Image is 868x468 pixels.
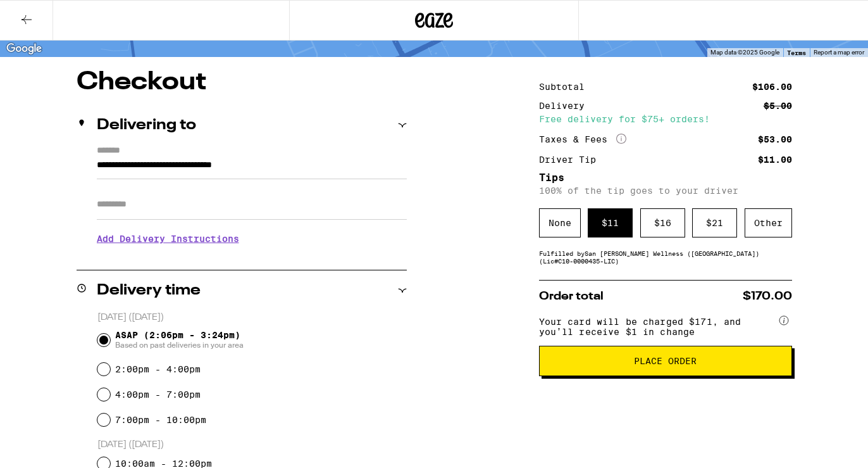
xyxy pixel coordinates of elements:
[764,101,792,110] div: $5.00
[97,312,407,324] p: [DATE] ([DATE])
[539,186,792,196] p: 100% of the tip goes to your driver
[752,82,792,91] div: $106.00
[3,41,45,57] img: Google
[588,208,633,237] div: $ 11
[115,330,244,350] span: ASAP (2:06pm - 3:24pm)
[539,115,792,123] div: Free delivery for $75+ orders!
[539,173,792,183] h5: Tips
[743,291,792,302] span: $170.00
[539,155,605,164] div: Driver Tip
[97,253,407,263] p: We'll contact you at when we arrive
[692,208,737,237] div: $ 21
[115,340,244,350] span: Based on past deliveries in your area
[814,49,864,56] a: Report a map error
[539,250,792,265] div: Fulfilled by San [PERSON_NAME] Wellness ([GEOGRAPHIC_DATA]) (Lic# C10-0000435-LIC )
[710,49,779,56] span: Map data ©2025 Google
[3,41,45,57] a: Open this area in Google Maps (opens a new window)
[97,439,407,451] p: [DATE] ([DATE])
[745,208,792,237] div: Other
[539,312,777,337] span: Your card will be charged $171, and you’ll receive $1 in change
[77,70,407,95] h1: Checkout
[97,118,196,133] h2: Delivering to
[115,415,206,425] label: 7:00pm - 10:00pm
[115,364,201,374] label: 2:00pm - 4:00pm
[115,389,201,400] label: 4:00pm - 7:00pm
[539,134,626,145] div: Taxes & Fees
[539,291,604,302] span: Order total
[97,283,201,298] h2: Delivery time
[97,224,407,253] h3: Add Delivery Instructions
[758,135,792,144] div: $53.00
[539,208,581,237] div: None
[539,82,593,91] div: Subtotal
[539,346,792,376] button: Place Order
[758,155,792,164] div: $11.00
[634,357,697,365] span: Place Order
[787,49,806,56] a: Terms
[539,101,593,110] div: Delivery
[640,208,685,237] div: $ 16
